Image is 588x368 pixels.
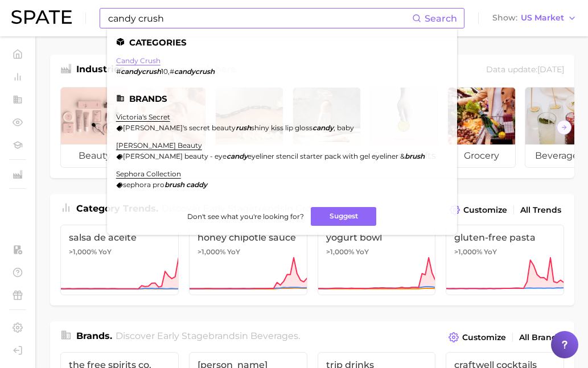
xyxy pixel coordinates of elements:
[520,205,561,215] span: All Trends
[312,123,334,132] em: candy
[448,144,515,167] span: grocery
[490,11,579,26] button: ShowUS Market
[326,247,354,256] span: >1,000%
[116,38,448,47] li: Categories
[311,207,376,226] button: Suggest
[516,330,564,345] a: All Brands
[356,247,369,257] span: YoY
[227,152,248,160] em: candy
[123,152,227,160] span: [PERSON_NAME] beauty - eye
[227,247,240,257] span: YoY
[517,202,564,218] a: All Trends
[425,13,457,24] span: Search
[405,152,425,160] em: brush
[69,247,97,256] span: >1,000%
[462,333,506,342] span: Customize
[61,144,128,167] span: beauty
[484,247,497,257] span: YoY
[165,180,184,189] em: brush
[454,232,556,243] span: gluten-free pasta
[69,232,170,243] span: salsa de aceite
[189,225,307,295] a: honey chipotle sauce>1,000% YoY
[9,342,26,359] a: Log out. Currently logged in with e-mail ameera.masud@digitas.com.
[116,56,161,65] a: candy crush
[198,232,299,243] span: honey chipotle sauce
[186,180,207,189] em: caddy
[519,333,561,342] span: All Brands
[121,67,161,76] em: candycrush
[236,123,251,132] em: rush
[454,247,482,256] span: >1,000%
[76,63,127,78] h1: Industries.
[447,87,516,168] a: grocery
[318,225,436,295] a: yogurt bowl>1,000% YoY
[187,212,304,221] span: Don't see what you're looking for?
[60,87,129,168] a: beauty
[76,330,112,341] span: Brands .
[334,123,354,132] span: , baby
[446,329,509,345] button: Customize
[116,94,448,104] li: Brands
[250,330,298,341] span: beverages
[248,152,405,160] span: eyeliner stencil starter pack with gel eyeliner &
[123,123,236,132] span: [PERSON_NAME]'s secret beauty
[492,15,517,21] span: Show
[486,63,564,78] div: Data update: [DATE]
[198,247,225,256] span: >1,000%
[116,67,121,76] span: #
[116,141,202,150] a: [PERSON_NAME] beauty
[60,225,179,295] a: salsa de aceite>1,000% YoY
[326,232,427,243] span: yogurt bowl
[463,205,507,215] span: Customize
[557,120,571,135] button: Scroll Right
[174,67,215,76] em: candycrush
[11,10,72,24] img: SPATE
[98,247,112,257] span: YoY
[123,180,165,189] span: sephora pro
[446,225,564,295] a: gluten-free pasta>1,000% YoY
[76,203,158,214] span: Category Trends .
[447,202,510,218] button: Customize
[116,169,181,178] a: sephora collection
[116,330,300,341] span: Discover Early Stage brands in .
[116,67,215,76] div: ,
[161,67,168,76] span: 10
[116,113,170,121] a: victoria's secret
[107,9,412,28] input: Search here for a brand, industry, or ingredient
[170,67,174,76] span: #
[521,15,564,21] span: US Market
[251,123,312,132] span: shiny kiss lip gloss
